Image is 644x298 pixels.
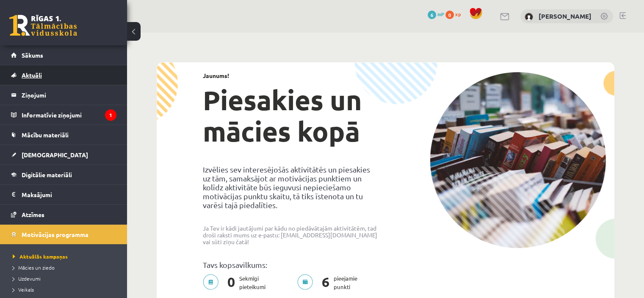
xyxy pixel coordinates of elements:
span: Aktuālās kampaņas [13,253,68,260]
span: 6 [428,11,436,19]
a: Digitālie materiāli [11,165,116,184]
span: [DEMOGRAPHIC_DATA] [22,151,88,159]
a: Aktuālās kampaņas [13,253,119,260]
p: Izvēlies sev interesējošās aktivitātēs un piesakies uz tām, samaksājot ar motivācijas punktiem un... [203,165,379,209]
span: Mācies un ziedo [13,264,55,271]
a: [PERSON_NAME] [539,12,591,20]
span: Motivācijas programma [22,231,88,238]
a: Motivācijas programma [11,225,116,244]
a: 6 mP [428,11,444,17]
p: Tavs kopsavilkums: [203,260,379,269]
img: Ruslans Ignatovs [525,13,533,21]
a: Sākums [11,45,116,65]
span: Digitālie materiāli [22,171,72,178]
span: Atzīmes [22,211,44,218]
a: 0 xp [445,11,465,17]
p: pieejamie punkti [297,274,362,291]
p: Sekmīgi pieteikumi [203,274,271,291]
a: Maksājumi [11,185,116,204]
span: 0 [445,11,454,19]
a: Veikals [13,286,119,293]
a: Uzdevumi [13,275,119,282]
a: Atzīmes [11,205,116,224]
span: 6 [318,274,334,291]
span: Sākums [22,51,43,59]
span: Uzdevumi [13,275,41,282]
span: Mācību materiāli [22,131,69,139]
legend: Ziņojumi [22,85,116,105]
span: mP [437,11,444,17]
strong: Jaunums! [203,72,229,79]
span: 0 [223,274,239,291]
a: Aktuāli [11,65,116,85]
img: campaign-image-1c4f3b39ab1f89d1fca25a8facaab35ebc8e40cf20aedba61fd73fb4233361ac.png [430,72,606,248]
a: [DEMOGRAPHIC_DATA] [11,145,116,164]
a: Mācību materiāli [11,125,116,145]
legend: Maksājumi [22,185,116,204]
a: Ziņojumi [11,85,116,105]
span: Veikals [13,286,34,293]
legend: Informatīvie ziņojumi [22,105,116,125]
a: Informatīvie ziņojumi1 [11,105,116,125]
span: Aktuāli [22,71,42,79]
span: xp [455,11,461,17]
i: 1 [105,109,116,121]
p: Ja Tev ir kādi jautājumi par kādu no piedāvātajām aktivitātēm, tad droši raksti mums uz e-pastu: ... [203,225,379,245]
a: Rīgas 1. Tālmācības vidusskola [9,15,77,36]
a: Mācies un ziedo [13,264,119,271]
h1: Piesakies un mācies kopā [203,84,379,147]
